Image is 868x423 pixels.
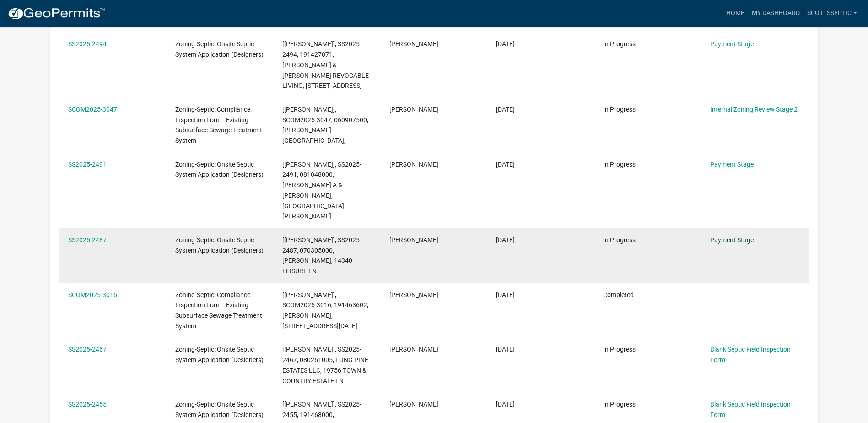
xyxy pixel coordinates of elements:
[175,291,262,330] span: Zoning-Septic: Compliance Inspection Form - Existing Subsurface Sewage Treatment System
[722,5,748,22] a: Home
[710,346,791,363] a: Blank Septic Field Inspection Form
[175,106,262,144] span: Zoning-Septic: Compliance Inspection Form - Existing Subsurface Sewage Treatment System
[710,106,798,113] a: Internal Zoning Review Stage 2
[389,291,438,298] span: Scott M Ellingson
[603,291,634,298] span: Completed
[803,5,861,22] a: scottsseptic
[496,236,515,244] span: 08/29/2025
[710,401,791,418] a: Blank Septic Field Inspection Form
[68,106,117,113] a: SCOM2025-3047
[175,161,264,179] span: Zoning-Septic: Onsite Septic System Application (Designers)
[68,401,107,408] a: SS2025-2455
[496,346,515,353] span: 08/19/2025
[282,106,368,144] span: [Susan Rockwell], SCOM2025-3047, 060907500, ELIZABETH SONNENBERG, 10770 VILLAGE LN,
[603,346,636,353] span: In Progress
[496,106,515,113] span: 08/31/2025
[175,236,264,254] span: Zoning-Septic: Onsite Septic System Application (Designers)
[603,40,636,48] span: In Progress
[282,161,361,220] span: [Jeff Rusness], SS2025-2491, 081048000, LESLIE A & LOIS C FREIBORG, 28109 PAULA ST
[710,161,754,168] a: Payment Stage
[389,40,438,48] span: Scott M Ellingson
[496,291,515,298] span: 08/23/2025
[282,40,369,89] span: [Jeff Rusness], SS2025-2494, 191427071, RANDY D GILBRAITH & JANETTE E VENAAS-GILBRAITH REVOCABLE ...
[389,161,438,168] span: Scott M Ellingson
[175,401,264,418] span: Zoning-Septic: Onsite Septic System Application (Designers)
[68,291,117,298] a: SCOM2025-3016
[389,106,438,113] span: Scott M Ellingson
[496,401,515,408] span: 08/13/2025
[603,161,636,168] span: In Progress
[282,291,368,330] span: [Susan Rockwell], SCOM2025-3016, 191463602, JANE ALLAN, 12894 MEADOW VIEW LN, 08/25/2025
[603,236,636,244] span: In Progress
[175,40,264,58] span: Zoning-Septic: Onsite Septic System Application (Designers)
[603,401,636,408] span: In Progress
[175,346,264,363] span: Zoning-Septic: Onsite Septic System Application (Designers)
[389,346,438,353] span: Scott M Ellingson
[710,40,754,48] a: Payment Stage
[748,5,803,22] a: My Dashboard
[68,161,107,168] a: SS2025-2491
[68,236,107,244] a: SS2025-2487
[389,401,438,408] span: Scott M Ellingson
[603,106,636,113] span: In Progress
[68,346,107,353] a: SS2025-2467
[710,236,754,244] a: Payment Stage
[389,236,438,244] span: Scott M Ellingson
[496,161,515,168] span: 08/30/2025
[496,40,515,48] span: 09/01/2025
[282,346,368,384] span: [Jeff Rusness], SS2025-2467, 080261005, LONG PINE ESTATES LLC, 19756 TOWN & COUNTRY ESTATE LN
[68,40,107,48] a: SS2025-2494
[282,236,361,275] span: [Jeff Rusness], SS2025-2487, 070305000, DARIN SABERS, 14340 LEISURE LN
